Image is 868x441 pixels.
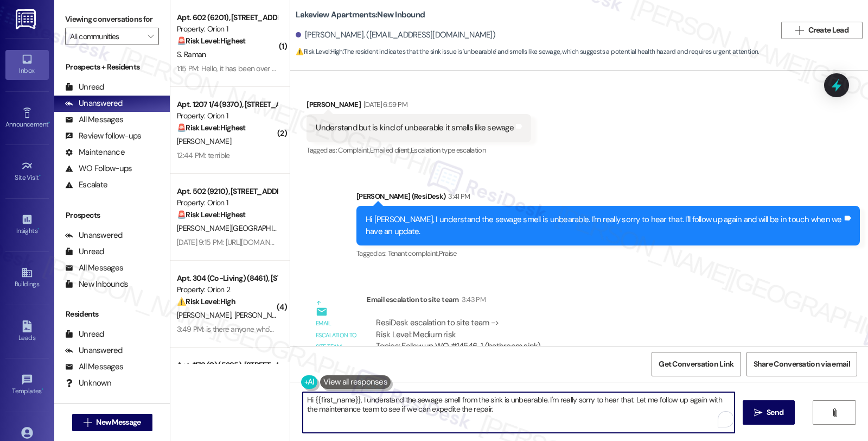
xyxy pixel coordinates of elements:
span: S. Raman [177,49,206,59]
div: All Messages [65,114,123,125]
div: [PERSON_NAME]. ([EMAIL_ADDRESS][DOMAIN_NAME]) [296,29,495,41]
span: Create Lead [808,24,848,36]
i:  [795,26,803,35]
span: Complaint , [338,146,370,155]
span: • [42,386,43,393]
div: [DATE] 9:15 PM: [URL][DOMAIN_NAME] [177,237,296,247]
span: Tenant complaint , [388,249,439,258]
div: 1:15 PM: Hello, it has been over a week that our unit has not had gas. We have received no commun... [177,64,739,73]
div: [PERSON_NAME] (ResiDesk) [356,191,860,206]
a: Leads [5,317,49,346]
div: Apt. 502 (9210), [STREET_ADDRESS] [177,186,277,197]
strong: 🚨 Risk Level: Highest [177,36,246,46]
span: [PERSON_NAME] [177,310,234,320]
button: Send [743,400,795,425]
div: Hi [PERSON_NAME], I understand the sewage smell is unbearable. I'm really sorry to hear that. I'l... [366,214,843,237]
div: Apt. 1207 1/4 (9370), [STREET_ADDRESS] [177,99,277,110]
span: New Message [96,417,141,428]
img: ResiDesk Logo [16,9,38,29]
span: Get Conversation Link [659,358,733,370]
div: Property: Orion 2 [177,284,277,295]
div: Apt. 602 (6201), [STREET_ADDRESS] [177,12,277,23]
div: 3:49 PM: is there anyone who's willing to me help me [177,324,341,334]
div: WO Follow-ups [65,163,132,174]
div: Prospects [54,210,170,221]
span: Share Conversation via email [754,358,850,370]
div: Tagged as: [307,142,531,158]
div: Unanswered [65,230,123,241]
div: Review follow-ups [65,130,141,142]
span: [PERSON_NAME] [234,310,289,320]
div: Unanswered [65,345,123,356]
span: : The resident indicates that the sink issue is 'unbearable' and smells like sewage, which sugges... [296,46,758,58]
span: • [39,172,41,180]
span: Send [767,407,783,418]
span: • [37,225,39,233]
div: Residents [54,308,170,320]
button: Get Conversation Link [652,352,741,376]
a: Insights • [5,210,49,240]
div: Escalate [65,179,107,191]
i:  [831,408,839,417]
div: 3:41 PM [445,191,470,202]
span: Escalation type escalation [411,146,486,155]
div: 3:43 PM [459,294,486,305]
div: 12:44 PM: terrible [177,150,229,160]
div: Unread [65,246,104,257]
textarea: To enrich screen reader interactions, please activate Accessibility in Grammarly extension settings [303,392,735,433]
strong: ⚠️ Risk Level: High [177,297,235,306]
div: Email escalation to site team [316,318,358,352]
div: Apt. 304 (Co-Living) (8461), [STREET_ADDRESS][PERSON_NAME] [177,273,277,284]
b: Lakeview Apartments: New Inbound [296,9,425,21]
div: Prospects + Residents [54,61,170,73]
div: Property: Orion 1 [177,197,277,209]
button: Share Conversation via email [746,352,857,376]
div: Unread [65,329,104,340]
span: [PERSON_NAME][GEOGRAPHIC_DATA] [177,223,300,233]
div: Unread [65,81,104,93]
div: Maintenance [65,147,125,158]
a: Site Visit • [5,157,49,186]
div: Apt. 1178 (C) (5395), [STREET_ADDRESS] [177,360,277,371]
div: [DATE] 6:59 PM [361,99,407,110]
div: Understand but is kind of unbearable it smells like sewage [316,122,514,134]
span: • [48,119,50,127]
div: Property: Orion 1 [177,23,277,35]
div: Unknown [65,377,111,389]
span: Praise [439,249,457,258]
input: All communities [70,28,142,45]
label: Viewing conversations for [65,11,159,28]
i:  [148,32,154,41]
div: ResiDesk escalation to site team -> Risk Level: Medium risk Topics: Follow up WO #14546-1 (bathro... [376,317,801,364]
a: Inbox [5,50,49,79]
strong: ⚠️ Risk Level: High [296,47,342,56]
div: All Messages [65,262,123,274]
strong: 🚨 Risk Level: Highest [177,210,246,219]
a: Templates • [5,370,49,400]
button: New Message [72,414,152,431]
button: Create Lead [781,22,863,39]
i:  [84,418,92,427]
div: [PERSON_NAME] [307,99,531,114]
strong: 🚨 Risk Level: Highest [177,123,246,133]
div: All Messages [65,361,123,373]
div: Tagged as: [356,245,860,261]
i:  [754,408,762,417]
div: Email escalation to site team [367,294,810,309]
span: Emailed client , [370,146,411,155]
span: [PERSON_NAME] [177,136,231,146]
a: Buildings [5,263,49,293]
div: Unanswered [65,98,123,109]
div: Property: Orion 1 [177,110,277,122]
div: New Inbounds [65,279,128,290]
